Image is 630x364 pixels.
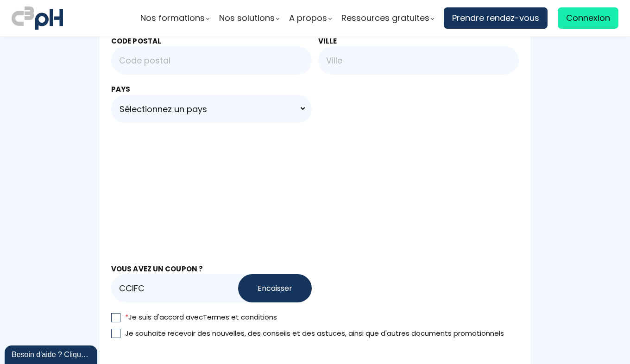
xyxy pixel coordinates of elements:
[238,274,312,302] button: Encaisser
[109,154,521,233] iframe: Cadre de saisie sécurisé pour le paiement
[318,46,519,75] input: Ville
[558,7,618,29] a: Connexion
[318,36,519,46] div: Ville
[341,11,429,25] span: Ressources gratuites
[111,46,312,75] input: Code postal
[140,11,205,25] span: Nos formations
[452,11,539,25] span: Prendre rendez-vous
[289,11,327,25] span: A propos
[566,11,610,25] span: Connexion
[12,5,63,31] img: logo C3PH
[111,36,312,46] div: Code postal
[219,11,275,25] span: Nos solutions
[444,7,548,29] a: Prendre rendez-vous
[111,84,312,94] div: Pays
[5,344,99,364] iframe: chat widget
[125,328,504,339] div: Je souhaite recevoir des nouvelles, des conseils et des astuces, ainsi que d'autres documents pro...
[125,312,277,323] div: Je suis d'accord avec
[203,312,277,322] a: Termes et conditions
[111,264,519,274] div: Vous avez un coupon ?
